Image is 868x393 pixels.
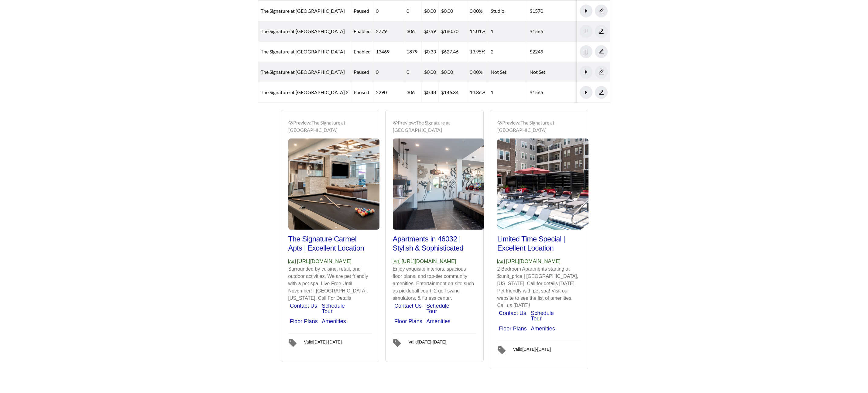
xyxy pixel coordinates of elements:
img: Preview_The Signature at Carmel - One Bedroom [393,138,484,230]
td: 0 [373,62,404,82]
a: edit [595,28,608,34]
td: $1565 [527,82,582,103]
a: edit [595,89,608,95]
span: paused [354,8,369,14]
p: Surrounded by cuisine, retail, and outdoor activities. We are pet friendly with a pet spa. Live F... [288,265,372,302]
span: Ad [288,259,296,264]
span: eye [288,120,293,125]
a: edit [595,69,608,75]
td: $0.00 [422,62,439,82]
span: edit [595,90,607,95]
button: edit [595,66,608,78]
td: 0 [404,1,422,21]
td: $1565 [527,21,582,42]
td: 13.95% [467,42,488,62]
button: edit [595,5,608,17]
a: edit [595,49,608,54]
a: The Signature at [GEOGRAPHIC_DATA] [261,49,345,54]
span: paused [354,69,369,75]
span: pause [580,49,592,54]
span: edit [595,29,607,34]
img: Preview_The Signature at Carmel - Two Bedroom [497,138,588,230]
a: Contact Us [290,303,317,309]
a: Valid[DATE]-[DATE] [288,333,372,351]
p: Enjoy exquisite interiors, spacious floor plans, and top-tier community amenities. Entertainment ... [393,265,476,302]
td: $0.59 [422,21,439,42]
td: 1879 [404,42,422,62]
td: 13469 [373,42,404,62]
a: Valid[DATE]-[DATE] [497,341,581,358]
p: [URL][DOMAIN_NAME] [288,258,372,265]
td: Not Set [527,62,582,82]
div: Valid [DATE] - [DATE] [513,345,551,352]
button: pause [580,25,592,38]
h2: Limited Time Special | Excellent Location [497,234,581,253]
td: 306 [404,82,422,103]
td: 0 [373,1,404,21]
td: $0.33 [422,42,439,62]
img: Preview_The Signature at Carmel - Studio [288,138,379,230]
span: caret-right [580,90,592,95]
button: edit [595,25,608,38]
div: Preview: The Signature at [GEOGRAPHIC_DATA] [497,119,581,134]
a: Schedule Tour [322,303,345,314]
a: Amenities [322,318,346,324]
td: $627.46 [439,42,467,62]
span: enabled [354,49,371,54]
h2: The Signature Carmel Apts | Excellent Location [288,234,372,253]
a: Floor Plans [394,318,422,324]
span: Ad [497,259,505,264]
td: 2779 [373,21,404,42]
a: Contact Us [394,303,422,309]
div: Valid [DATE] - [DATE] [304,337,342,344]
td: $0.48 [422,82,439,103]
td: $0.00 [422,1,439,21]
td: $180.70 [439,21,467,42]
a: Floor Plans [290,318,318,324]
td: $2249 [527,42,582,62]
button: caret-right [580,5,592,17]
p: 2 Bedroom Apartments starting at $:unit_price | [GEOGRAPHIC_DATA], [US_STATE]. Call for details [... [497,265,581,309]
h2: Apartments in 46032 | Stylish & Sophisticated [393,234,476,253]
td: 2290 [373,82,404,103]
a: The Signature at [GEOGRAPHIC_DATA] 2 [261,89,348,95]
a: edit [595,8,608,14]
a: The Signature at [GEOGRAPHIC_DATA] [261,8,345,14]
span: enabled [354,28,371,34]
div: Preview: The Signature at [GEOGRAPHIC_DATA] [393,119,476,134]
p: [URL][DOMAIN_NAME] [497,258,581,265]
span: Ad [393,259,400,264]
span: paused [354,89,369,95]
span: edit [595,49,607,54]
a: The Signature at [GEOGRAPHIC_DATA] [261,69,345,75]
td: 11.01% [467,21,488,42]
td: 0.00% [467,62,488,82]
span: eye [497,120,502,125]
td: 2 [488,42,527,62]
button: edit [595,86,608,99]
a: Amenities [531,326,555,332]
a: Contact Us [499,310,526,316]
td: 1 [488,82,527,103]
span: tag [497,342,511,358]
a: Amenities [426,318,451,324]
span: tag [393,335,406,351]
p: [URL][DOMAIN_NAME] [393,258,476,265]
button: edit [595,45,608,58]
td: $146.34 [439,82,467,103]
td: Not Set [488,62,527,82]
td: 1 [488,21,527,42]
div: Preview: The Signature at [GEOGRAPHIC_DATA] [288,119,372,134]
a: Floor Plans [499,326,527,332]
button: caret-right [580,66,592,78]
button: caret-right [580,86,592,99]
td: 13.36% [467,82,488,103]
button: pause [580,45,592,58]
span: edit [595,8,607,14]
td: 306 [404,21,422,42]
a: Valid[DATE]-[DATE] [393,333,476,351]
a: The Signature at [GEOGRAPHIC_DATA] [261,28,345,34]
span: eye [393,120,398,125]
td: $0.00 [439,62,467,82]
div: Valid [DATE] - [DATE] [409,337,446,344]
